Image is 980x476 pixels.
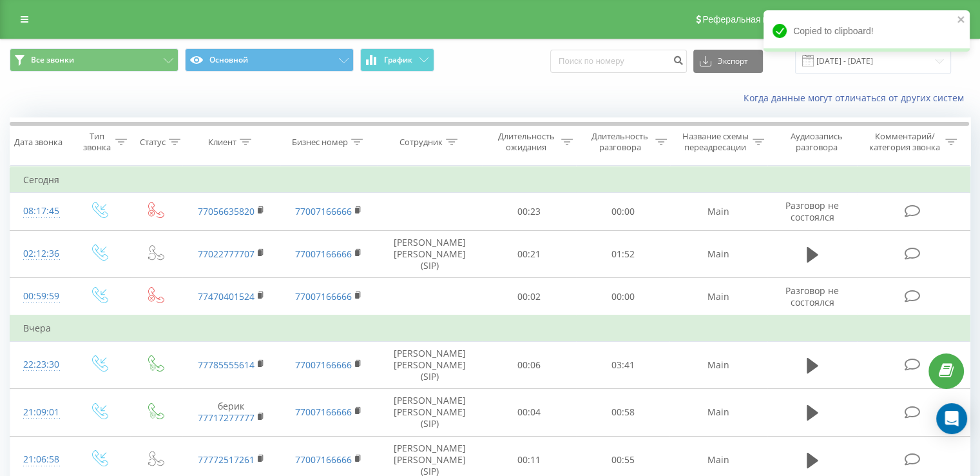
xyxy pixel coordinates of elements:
div: Сотрудник [399,137,443,148]
div: Тип звонка [81,131,111,153]
div: Аудиозапись разговора [779,131,854,153]
span: График [384,55,412,64]
a: Когда данные могут отличаться от других систем [744,92,970,104]
td: Main [669,341,767,389]
div: Дата звонка [14,137,62,148]
td: 00:58 [576,389,669,437]
td: 00:21 [483,230,576,278]
div: 02:12:36 [23,241,57,266]
div: Длительность ожидания [494,131,559,153]
td: [PERSON_NAME] [PERSON_NAME] (SIP) [378,341,483,389]
td: Вчера [10,315,970,341]
span: Разговор не состоялся [785,284,839,308]
button: График [360,48,434,72]
a: 77470401524 [198,290,255,302]
td: 00:04 [483,389,576,437]
button: close [957,14,966,26]
div: Длительность разговора [588,131,652,153]
a: 77007166666 [295,248,352,260]
span: Все звонки [31,55,74,65]
div: Название схемы переадресации [682,131,749,153]
td: [PERSON_NAME] [PERSON_NAME] (SIP) [378,389,483,437]
td: [PERSON_NAME] [PERSON_NAME] (SIP) [378,230,483,278]
a: 77007166666 [295,453,352,466]
button: Основной [185,48,354,72]
button: Экспорт [693,50,763,73]
td: 00:00 [576,278,669,316]
td: 01:52 [576,230,669,278]
div: 22:23:30 [23,352,57,377]
div: 21:09:01 [23,400,57,425]
a: 77007166666 [295,406,352,418]
a: 77007166666 [295,359,352,371]
a: 77022777707 [198,248,255,260]
div: Бизнес номер [292,137,348,148]
span: Реферальная программа [702,14,808,25]
div: 08:17:45 [23,199,57,224]
td: 00:06 [483,341,576,389]
td: 00:23 [483,193,576,230]
td: Main [669,230,767,278]
td: берик [182,389,280,437]
td: 03:41 [576,341,669,389]
div: Статус [140,137,166,148]
div: Комментарий/категория звонка [867,131,942,153]
div: 00:59:59 [23,284,57,309]
a: 77772517261 [198,453,255,466]
a: 77785555614 [198,359,255,371]
input: Поиск по номеру [550,50,687,73]
td: 00:02 [483,278,576,316]
span: Разговор не состоялся [785,199,839,223]
div: 21:06:58 [23,447,57,472]
a: 77056635820 [198,205,255,217]
td: Сегодня [10,167,970,193]
a: 77717277777 [198,412,255,424]
td: 00:00 [576,193,669,230]
td: Main [669,389,767,437]
td: Main [669,278,767,316]
div: Клиент [208,137,236,148]
a: 77007166666 [295,290,352,302]
a: 77007166666 [295,205,352,217]
div: Open Intercom Messenger [936,403,967,434]
div: Copied to clipboard! [764,10,970,52]
td: Main [669,193,767,230]
button: Все звонки [10,48,178,72]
